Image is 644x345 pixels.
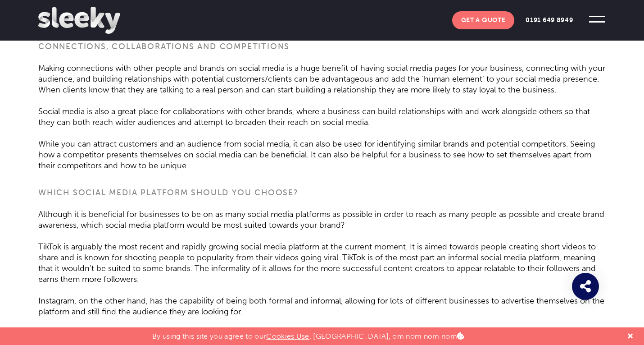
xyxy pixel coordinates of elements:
[38,230,606,285] p: TikTok is arguably the most recent and rapidly growing social media platform at the current momen...
[38,95,606,128] p: Social media is also a great place for collaborations with other brands, where a business can bui...
[38,128,606,171] p: While you can attract customers and an audience from social media, it can also be used for identi...
[266,332,309,340] a: Cookies Use
[38,171,606,198] h3: Which Social Media Platform Should You Choose?
[38,52,606,95] p: Making connections with other people and brands on social media is a huge benefit of having socia...
[517,11,582,29] a: 0191 649 8949
[38,198,606,230] p: Although it is beneficial for businesses to be on as many social media platforms as possible in o...
[152,327,464,340] p: By using this site you agree to our . [GEOGRAPHIC_DATA], om nom nom nom
[452,11,515,29] a: Get A Quote
[38,7,120,34] img: Sleeky Web Design Newcastle
[38,285,606,317] p: Instagram, on the other hand, has the capability of being both formal and informal, allowing for ...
